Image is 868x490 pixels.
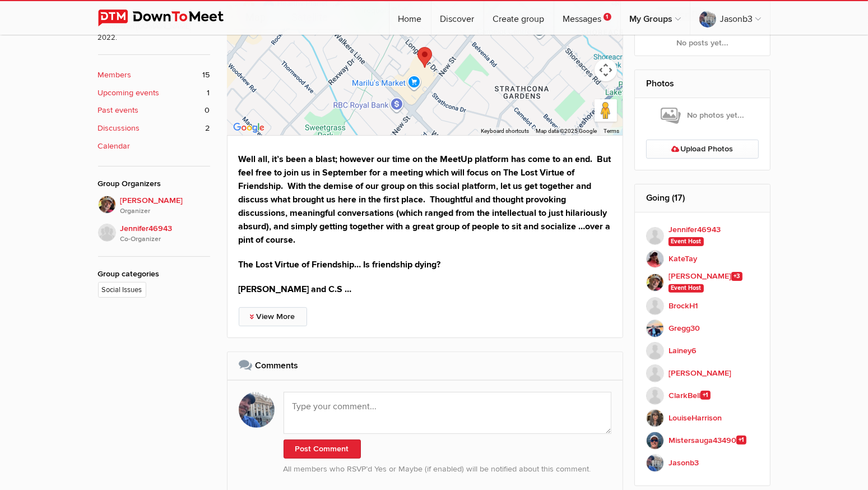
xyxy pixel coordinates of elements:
span: Jennifer46943 [120,223,210,245]
a: Past events 0 [98,104,210,117]
a: Upcoming events 1 [98,87,210,99]
a: [PERSON_NAME]+3 Event Host [646,270,759,294]
img: Jennifer46943 [98,224,116,242]
a: Jennifer46943Co-Organizer [98,217,210,245]
b: Jennifer46943 [669,224,721,236]
button: Post Comment [284,440,361,459]
b: KateTay [669,253,697,265]
b: LouiseHarrison [669,412,722,424]
a: [PERSON_NAME]Organizer [98,196,210,217]
img: BrockH1 [646,297,664,315]
a: LouiseHarrison [646,407,759,429]
a: My Groups [621,1,690,35]
img: LouiseHarrison [646,409,664,427]
span: +3 [731,272,742,281]
strong: [PERSON_NAME] and C.S … [239,284,352,295]
span: Event Host [669,237,704,246]
img: Jim Stewart [98,196,116,214]
img: ClarkBell [646,387,664,405]
span: 1 [604,13,611,21]
b: Discussions [98,122,140,135]
button: Map camera controls [595,59,617,81]
div: No posts yet... [635,29,770,56]
span: 15 [203,69,210,81]
span: 2 [206,122,210,135]
span: +1 [700,391,711,400]
b: Gregg30 [669,322,700,335]
b: Calendar [98,140,131,152]
a: Mistersauga43490+1 [646,429,759,452]
b: Past events [98,104,139,117]
b: [PERSON_NAME] [669,367,731,380]
b: Upcoming events [98,87,160,99]
img: Jasonb3 [646,454,664,472]
a: Discover [431,1,484,35]
span: 0 [205,104,210,117]
h2: Comments [239,352,612,379]
img: Google [230,121,267,135]
img: Jim Stewart [646,274,664,292]
span: 1 [207,87,210,99]
h2: Going (17) [646,184,759,211]
b: Jasonb3 [669,457,699,469]
a: Lainey6 [646,340,759,362]
div: Group Organizers [98,178,210,190]
a: Jasonb3 [690,1,770,35]
span: Event Host [669,284,704,293]
a: Members 15 [98,69,210,81]
button: Keyboard shortcuts [481,127,529,135]
a: ClarkBell+1 [646,385,759,407]
i: Organizer [120,206,210,216]
b: Members [98,69,132,81]
a: Photos [646,78,674,89]
b: [PERSON_NAME] [669,270,742,283]
img: KateTay [646,250,664,268]
a: Jasonb3 [646,452,759,474]
a: View More [239,307,307,326]
span: +1 [736,436,746,445]
img: Germán Alonso Tamayo [646,364,664,382]
strong: The Lost Virtue of Friendship… Is friendship dying? [239,259,441,270]
a: Upload Photos [646,140,759,159]
a: [PERSON_NAME] [646,362,759,385]
a: Open this area in Google Maps (opens a new window) [230,121,267,135]
a: Terms (opens in new tab) [604,128,619,134]
p: All members who RSVP’d Yes or Maybe (if enabled) will be notified about this comment. [284,463,612,475]
b: ClarkBell [669,390,711,402]
a: Calendar [98,140,210,152]
a: Gregg30 [646,317,759,340]
button: Drag Pegman onto the map to open Street View [595,99,617,122]
b: BrockH1 [669,300,698,312]
a: BrockH1 [646,295,759,317]
b: Lainey6 [669,345,697,357]
a: Messages1 [554,1,620,35]
a: Create group [484,1,554,35]
img: Jennifer46943 [646,227,664,245]
div: Group categories [98,268,210,280]
a: Discussions 2 [98,122,210,135]
span: Map data ©2025 Google [536,128,597,134]
a: Home [389,1,431,35]
strong: Well all, it’s been a blast; however our time on the MeetUp platform has come to an end. But feel... [239,154,611,246]
b: Mistersauga43490 [669,434,746,447]
a: Jennifer46943 Event Host [646,224,759,248]
img: Gregg30 [646,320,664,338]
a: KateTay [646,248,759,270]
i: Co-Organizer [120,234,210,244]
img: Mistersauga43490 [646,432,664,450]
span: [PERSON_NAME] [120,195,210,217]
span: No photos yet... [661,106,744,125]
img: DownToMeet [98,10,241,26]
img: Lainey6 [646,342,664,360]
